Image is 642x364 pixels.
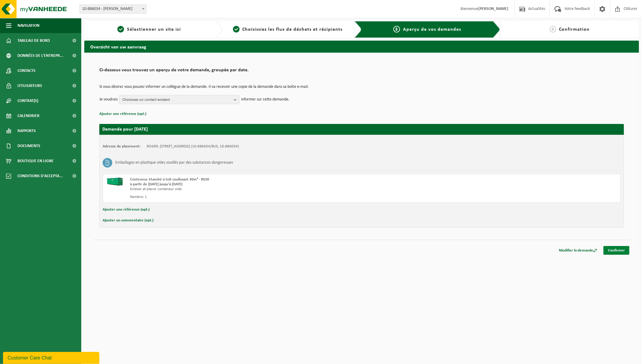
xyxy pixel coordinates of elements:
strong: Adresse de placement: [103,144,141,148]
div: Nombre: 1 [130,195,386,199]
h2: Ci-dessous vous trouvez un aperçu de votre demande, groupée par date. [99,68,624,76]
span: Conteneur étanché à toit coulissant 30m³ - RS30 [130,177,209,181]
iframe: chat widget [3,351,101,364]
button: Ajouter une référence (opt.) [103,206,150,214]
span: 4 [550,26,556,32]
span: Utilisateurs [17,78,42,93]
span: Sélectionner un site ici [127,27,181,32]
a: Modifier la demande [554,246,602,255]
span: Choisissiez les flux de déchets et récipients [243,27,343,32]
span: Documents [17,138,40,153]
p: informer sur cette demande. [241,95,290,104]
span: 10-886034 - ROSIER - MOUSTIER [79,5,147,14]
button: Choisissez un contact existant [119,95,240,104]
span: Confirmation [559,27,590,32]
span: Rapports [17,123,36,138]
p: Je voudrais [99,95,118,104]
span: Tableau de bord [17,33,50,48]
h2: Overzicht van uw aanvraag [84,41,639,52]
a: 2Choisissiez les flux de déchets et récipients [226,26,350,33]
strong: à partir de [DATE] jusqu'à [DATE] [130,182,182,186]
span: 3 [393,26,400,32]
span: 10-886034 - ROSIER - MOUSTIER [80,5,146,13]
span: Navigation [17,18,39,33]
span: Données de l'entrepr... [17,48,64,63]
button: Ajouter un commentaire (opt.) [103,217,154,224]
h3: Emballages en plastique vides souillés par des substances dangereuses [115,158,233,168]
span: Calendrier [17,108,39,123]
span: Contacts [17,63,36,78]
div: Enlever et placer conteneur vide [130,187,386,192]
img: HK-RS-30-GN-00.png [106,177,124,186]
strong: Demande pour [DATE] [102,127,148,132]
td: ROSIER, [STREET_ADDRESS] (10-886034/BUS, 10-886034) [147,144,239,149]
button: Ajouter une référence (opt.) [99,110,146,118]
span: Aperçu de vos demandes [403,27,461,32]
strong: [PERSON_NAME] [478,7,508,11]
a: 1Sélectionner un site ici [87,26,211,33]
span: 1 [117,26,124,32]
p: Si vous désirez vous pouvez informer un collègue de la demande. Il va recevoir une copie de la de... [99,85,624,89]
span: Choisissez un contact existant [123,95,231,104]
span: Conditions d'accepta... [17,168,63,184]
span: Contrat(s) [17,93,38,108]
span: 2 [233,26,240,32]
a: Confirmer [603,246,629,255]
span: Boutique en ligne [17,153,54,168]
